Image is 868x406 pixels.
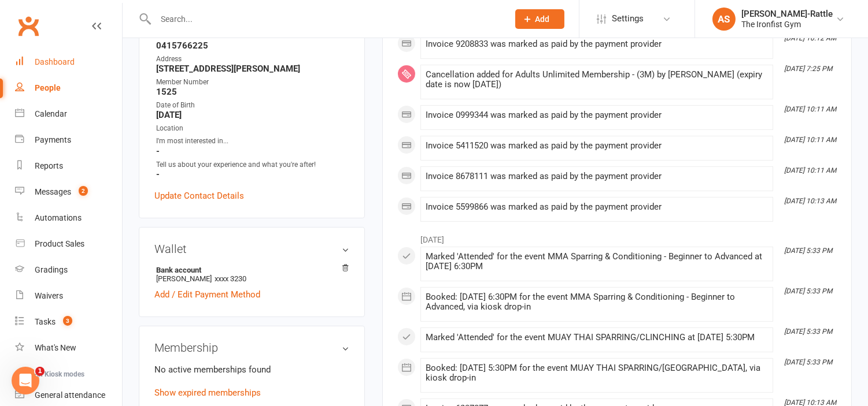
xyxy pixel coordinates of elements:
div: [PERSON_NAME]-Rattle [741,9,833,19]
input: Search... [152,11,500,27]
div: Dashboard [35,57,75,66]
a: Messages 2 [15,179,122,205]
div: I'm most interested in... [156,136,349,147]
div: Invoice 9208833 was marked as paid by the payment provider [426,39,768,49]
h3: Membership [154,341,349,354]
div: Reports [35,161,63,170]
span: 3 [63,316,72,326]
a: Payments [15,127,122,153]
div: Member Number [156,77,349,88]
i: [DATE] 10:13 AM [784,197,836,205]
div: Tell us about your experience and what you're after! [156,159,349,170]
a: Calendar [15,101,122,127]
div: Product Sales [35,239,84,248]
a: Gradings [15,257,122,283]
p: No active memberships found [154,363,349,377]
div: Invoice 5599866 was marked as paid by the payment provider [426,202,768,212]
div: Calendar [35,109,67,118]
div: Date of Birth [156,100,349,111]
div: AS [712,8,736,31]
strong: 1525 [156,87,349,97]
a: Update Contact Details [154,189,244,203]
div: Tasks [35,317,56,326]
div: General attendance [35,390,105,400]
div: Payments [35,135,71,144]
i: [DATE] 10:11 AM [784,166,836,174]
strong: [STREET_ADDRESS][PERSON_NAME] [156,64,349,74]
a: Show expired memberships [154,388,261,398]
a: Add / Edit Payment Method [154,288,260,301]
strong: 0415766225 [156,40,349,51]
strong: Bank account [156,266,343,274]
div: Marked 'Attended' for the event MMA Sparring & Conditioning - Beginner to Advanced at [DATE] 6:30PM [426,252,768,271]
a: What's New [15,335,122,361]
div: Cancellation added for Adults Unlimited Membership - (3M) by [PERSON_NAME] (expiry date is now [D... [426,70,768,90]
h3: Wallet [154,243,349,255]
div: The Ironfist Gym [741,19,833,29]
i: [DATE] 10:12 AM [784,34,836,42]
strong: - [156,146,349,157]
i: [DATE] 5:33 PM [784,358,832,366]
div: Waivers [35,291,63,300]
strong: - [156,169,349,180]
div: Booked: [DATE] 6:30PM for the event MMA Sparring & Conditioning - Beginner to Advanced, via kiosk... [426,292,768,312]
i: [DATE] 5:33 PM [784,327,832,336]
div: Messages [35,187,71,196]
div: Automations [35,213,82,222]
div: Location [156,123,349,134]
a: Dashboard [15,49,122,75]
i: [DATE] 10:11 AM [784,105,836,113]
li: [PERSON_NAME] [154,264,349,285]
div: Address [156,54,349,65]
span: xxxx 3230 [215,274,246,283]
span: 1 [35,367,45,376]
iframe: Intercom live chat [12,367,39,394]
i: [DATE] 5:33 PM [784,247,832,255]
span: Add [535,14,550,24]
div: Invoice 0999344 was marked as paid by the payment provider [426,110,768,120]
div: People [35,83,61,92]
div: Invoice 5411520 was marked as paid by the payment provider [426,141,768,151]
li: [DATE] [397,228,837,246]
a: Automations [15,205,122,231]
a: Clubworx [14,12,43,40]
i: [DATE] 5:33 PM [784,287,832,295]
a: Waivers [15,283,122,309]
a: Tasks 3 [15,309,122,335]
div: Gradings [35,265,68,274]
div: Marked 'Attended' for the event MUAY THAI SPARRING/CLINCHING at [DATE] 5:30PM [426,333,768,342]
strong: [DATE] [156,110,349,120]
a: Reports [15,153,122,179]
div: Booked: [DATE] 5:30PM for the event MUAY THAI SPARRING/[GEOGRAPHIC_DATA], via kiosk drop-in [426,363,768,383]
div: What's New [35,343,76,352]
button: Add [515,9,564,29]
a: Product Sales [15,231,122,257]
a: People [15,75,122,101]
i: [DATE] 7:25 PM [784,65,832,73]
i: [DATE] 10:11 AM [784,136,836,144]
span: 2 [79,186,88,196]
span: Settings [612,6,644,32]
div: Invoice 8678111 was marked as paid by the payment provider [426,172,768,181]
